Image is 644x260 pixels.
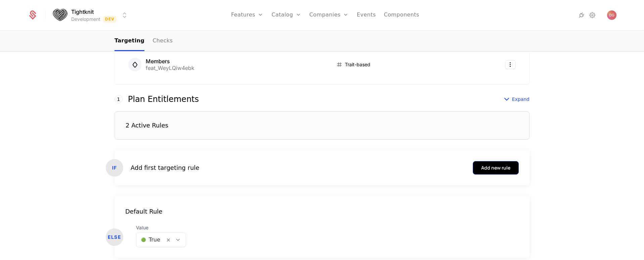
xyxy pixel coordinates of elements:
[146,65,194,71] div: feat_WeyLQiw4ebk
[607,10,616,20] button: Open user button
[345,61,370,68] span: Trait-based
[106,159,123,177] div: IF
[505,60,516,69] button: Select action
[114,31,173,51] ul: Choose Sub Page
[128,95,199,103] div: Plan Entitlements
[131,163,199,173] div: Add first targeting rule
[481,164,510,171] div: Add new rule
[71,16,100,23] div: Development
[136,224,186,231] span: Value
[473,161,519,175] button: Add new rule
[146,59,194,64] div: Members
[52,7,68,24] img: Tightknit
[54,8,129,23] button: Select environment
[71,8,94,16] span: Tightknit
[114,95,123,103] div: 1
[114,31,144,51] a: Targeting
[607,10,616,20] img: Danny Gomes
[126,122,168,128] div: 2 Active Rules
[588,11,596,19] a: Settings
[106,228,123,246] div: ELSE
[103,16,117,23] span: Dev
[512,96,530,103] span: Expand
[114,207,530,216] div: Default Rule
[152,31,173,51] a: Checks
[578,11,586,19] a: Integrations
[114,31,530,51] nav: Main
